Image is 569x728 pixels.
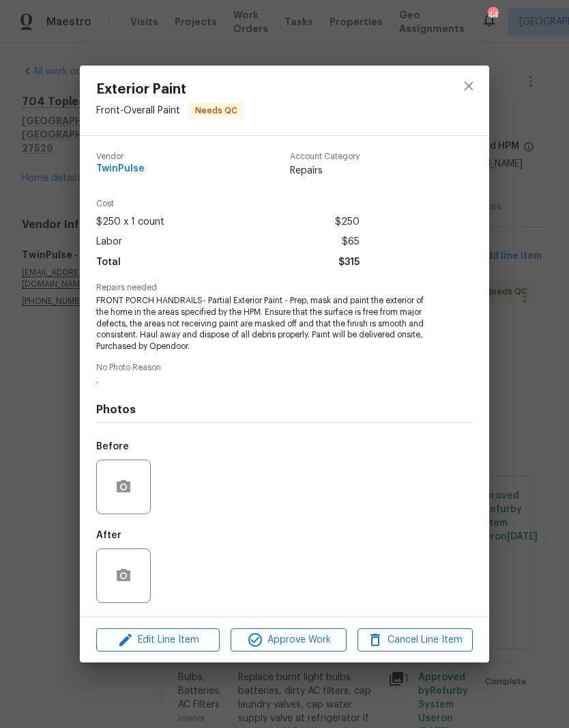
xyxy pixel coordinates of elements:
[452,70,485,102] button: close
[96,82,244,97] span: Exterior Paint
[290,164,360,178] span: Repairs
[96,375,435,387] span: .
[335,212,360,232] span: $250
[100,632,216,649] span: Edit Line Item
[338,253,360,272] span: $315
[96,295,435,352] span: FRONT PORCH HANDRAILS- Partial Exterior Paint - Prep, mask and paint the exterior of the home in ...
[96,199,360,208] span: Cost
[96,531,121,540] h5: After
[96,283,473,292] span: Repairs needed
[96,232,122,252] span: Labor
[96,628,220,652] button: Edit Line Item
[96,363,473,372] span: No Photo Reason
[96,403,473,417] h4: Photos
[96,105,180,115] span: Front - Overall Paint
[342,232,360,252] span: $65
[290,152,360,161] span: Account Category
[96,212,164,232] span: $250 x 1 count
[96,442,129,451] h5: Before
[190,104,243,117] span: Needs QC
[96,164,145,174] span: TwinPulse
[96,253,121,272] span: Total
[231,628,346,652] button: Approve Work
[235,632,342,649] span: Approve Work
[488,8,497,22] div: 44
[358,628,473,652] button: Cancel Line Item
[362,632,469,649] span: Cancel Line Item
[96,152,145,161] span: Vendor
